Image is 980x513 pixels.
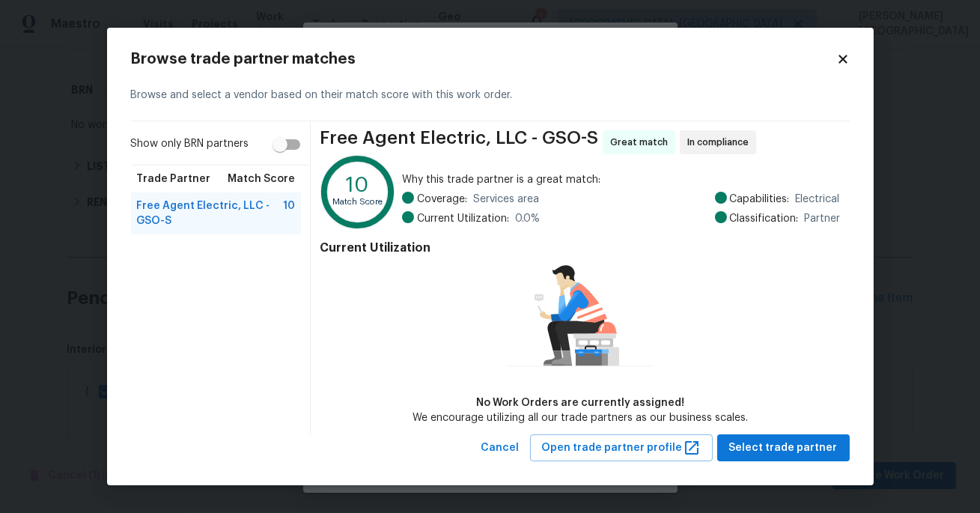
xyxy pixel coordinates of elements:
[228,171,295,186] span: Match Score
[333,198,383,206] text: Match Score
[131,136,249,152] span: Show only BRN partners
[417,192,467,207] span: Coverage:
[413,395,748,410] div: No Work Orders are currently assigned!
[283,198,295,228] span: 10
[137,198,284,228] span: Free Agent Electric, LLC - GSO-S
[717,434,850,462] button: Select trade partner
[320,240,840,255] h4: Current Utilization
[730,192,790,207] span: Capabilities:
[796,192,840,207] span: Electrical
[417,211,509,226] span: Current Utilization:
[131,52,836,67] h2: Browse trade partner matches
[515,211,540,226] span: 0.0 %
[729,439,838,458] span: Select trade partner
[320,130,598,154] span: Free Agent Electric, LLC - GSO-S
[805,211,841,226] span: Partner
[131,70,850,121] div: Browse and select a vendor based on their match score with this work order.
[610,135,674,150] span: Great match
[687,135,755,150] span: In compliance
[730,211,799,226] span: Classification:
[473,192,539,207] span: Services area
[530,434,713,462] button: Open trade partner profile
[402,172,841,187] span: Why this trade partner is a great match:
[481,439,520,458] span: Cancel
[347,174,370,195] text: 10
[542,439,701,458] span: Open trade partner profile
[413,410,748,425] div: We encourage utilizing all our trade partners as our business scales.
[137,171,211,186] span: Trade Partner
[475,434,526,462] button: Cancel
